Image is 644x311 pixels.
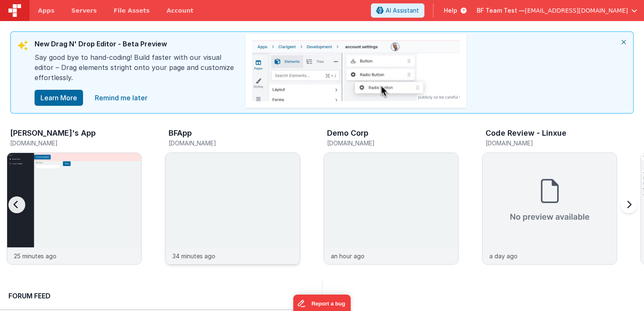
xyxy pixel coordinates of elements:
[331,252,365,260] p: an hour ago
[169,129,192,137] h3: BFApp
[90,89,153,106] a: close
[10,140,142,146] h5: [DOMAIN_NAME]
[477,6,637,15] button: BF Team Test — [EMAIL_ADDRESS][DOMAIN_NAME]
[444,6,457,15] span: Help
[371,3,424,18] button: AI Assistant
[489,252,518,260] p: a day ago
[327,140,459,146] h5: [DOMAIN_NAME]
[169,140,300,146] h5: [DOMAIN_NAME]
[38,6,54,15] span: Apps
[10,129,96,137] h3: [PERSON_NAME]'s App
[386,6,419,15] span: AI Assistant
[35,52,237,89] div: Say good bye to hand-coding! Build faster with our visual editor – Drag elements stright onto you...
[35,39,237,52] div: New Drag N' Drop Editor - Beta Preview
[486,129,566,137] h3: Code Review - Linxue
[477,6,525,15] span: BF Team Test —
[525,6,628,15] span: [EMAIL_ADDRESS][DOMAIN_NAME]
[172,252,215,260] p: 34 minutes ago
[8,291,307,301] h2: Forum Feed
[35,90,83,106] button: Learn More
[327,129,368,137] h3: Demo Corp
[71,6,97,15] span: Servers
[486,140,617,146] h5: [DOMAIN_NAME]
[114,6,150,15] span: File Assets
[614,32,633,52] i: close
